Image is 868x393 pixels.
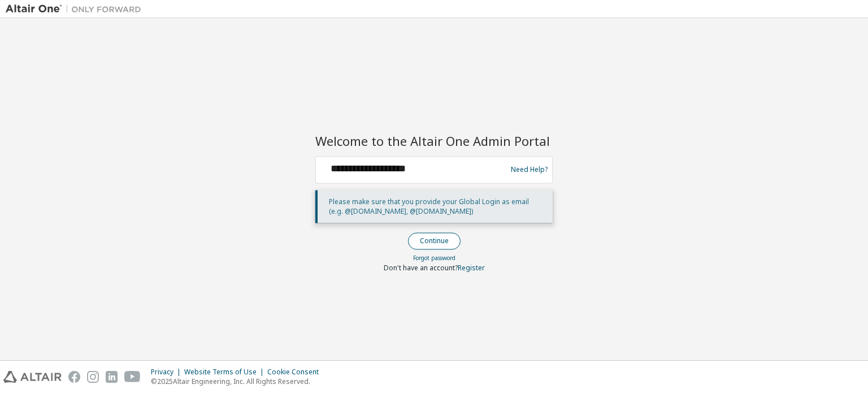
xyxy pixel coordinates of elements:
[384,263,458,273] span: Don't have an account?
[106,371,118,383] img: linkedin.svg
[413,254,455,262] a: Forgot password
[458,263,485,273] a: Register
[151,377,325,386] p: © 2025 Altair Engineering, Inc. All Rights Reserved.
[6,3,147,15] img: Altair One
[3,371,62,383] img: altair_logo.svg
[124,371,141,383] img: youtube.svg
[87,371,99,383] img: instagram.svg
[184,368,267,377] div: Website Terms of Use
[151,368,184,377] div: Privacy
[511,170,548,170] a: Need Help?
[267,368,325,377] div: Cookie Consent
[408,232,461,249] button: Continue
[68,371,80,383] img: facebook.svg
[315,133,553,149] h2: Welcome to the Altair One Admin Portal
[329,197,544,216] p: Please make sure that you provide your Global Login as email (e.g. @[DOMAIN_NAME], @[DOMAIN_NAME])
